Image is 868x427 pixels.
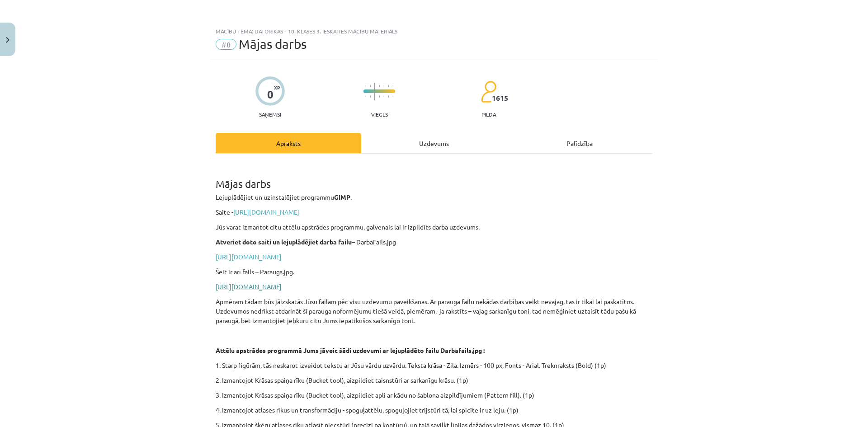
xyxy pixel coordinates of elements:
[233,208,299,216] a: [URL][DOMAIN_NAME]
[216,267,652,277] p: Šeit ir arī fails – Paraugs.jpg.
[383,95,384,98] img: icon-short-line-57e1e144782c952c97e751825c79c345078a6d821885a25fce030b3d8c18986b.svg
[255,111,285,117] p: Saņemsi
[216,405,652,415] p: 4. Izmantojot atlases rīkus un transformāciju - spoguļattēlu, spoguļojiet trijstūri tā, lai spicī...
[216,192,652,202] p: Lejuplādējiet un uzinstalējiet programmu .
[371,111,388,117] p: Viegls
[370,95,371,98] img: icon-short-line-57e1e144782c952c97e751825c79c345078a6d821885a25fce030b3d8c18986b.svg
[216,133,361,153] div: Apraksts
[370,85,371,87] img: icon-short-line-57e1e144782c952c97e751825c79c345078a6d821885a25fce030b3d8c18986b.svg
[216,282,282,291] a: [URL][DOMAIN_NAME]
[392,95,393,98] img: icon-short-line-57e1e144782c952c97e751825c79c345078a6d821885a25fce030b3d8c18986b.svg
[216,253,282,261] a: [URL][DOMAIN_NAME]
[374,83,375,100] img: icon-long-line-d9ea69661e0d244f92f715978eff75569469978d946b2353a9bb055b3ed8787d.svg
[216,39,236,50] span: #8
[379,85,380,87] img: icon-short-line-57e1e144782c952c97e751825c79c345078a6d821885a25fce030b3d8c18986b.svg
[216,162,652,190] h1: Mājas darbs
[216,207,652,217] p: Saite -
[216,346,485,354] strong: Attēlu apstrādes programmā Jums jāveic šādi uzdevumi ar lejuplādēto failu Darbafails.jpg :
[216,238,352,246] strong: Atveriet doto saiti un lejuplādējiet darba failu
[507,133,652,153] div: Palīdzība
[216,297,652,325] p: Apmēram tādam būs jāizskatās Jūsu failam pēc visu uzdevumu paveikšanas. Ar parauga failu nekādas ...
[365,85,366,87] img: icon-short-line-57e1e144782c952c97e751825c79c345078a6d821885a25fce030b3d8c18986b.svg
[334,193,350,201] strong: GIMP
[216,222,652,232] p: Jūs varat izmantot citu attēlu apstrādes programmu, galvenais lai ir izpildīts darba uzdevums.
[216,390,652,400] p: 3. Izmantojot Krāsas spaiņa rīku (Bucket tool), aizpildiet apli ar kādu no šablona aizpildījumiem...
[216,237,652,247] p: – DarbaFails.jpg
[216,28,652,34] div: Mācību tēma: Datorikas - 10. klases 3. ieskaites mācību materiāls
[388,95,389,98] img: icon-short-line-57e1e144782c952c97e751825c79c345078a6d821885a25fce030b3d8c18986b.svg
[267,88,274,101] div: 0
[481,80,496,103] img: students-c634bb4e5e11cddfef0936a35e636f08e4e9abd3cc4e673bd6f9a4125e45ecb1.svg
[492,94,508,102] span: 1615
[274,85,280,90] span: XP
[216,375,652,385] p: 2. Izmantojot Krāsas spaiņa rīku (Bucket tool), aizpildiet taisnstūri ar sarkanīgu krāsu. (1p)
[379,95,380,98] img: icon-short-line-57e1e144782c952c97e751825c79c345078a6d821885a25fce030b3d8c18986b.svg
[216,361,652,370] p: 1. Starp figūrām, tās neskarot izveidot tekstu ar Jūsu vārdu uzvārdu. Teksta krāsa - Zila. Izmērs...
[392,85,393,87] img: icon-short-line-57e1e144782c952c97e751825c79c345078a6d821885a25fce030b3d8c18986b.svg
[383,85,384,87] img: icon-short-line-57e1e144782c952c97e751825c79c345078a6d821885a25fce030b3d8c18986b.svg
[365,95,366,98] img: icon-short-line-57e1e144782c952c97e751825c79c345078a6d821885a25fce030b3d8c18986b.svg
[6,37,9,43] img: icon-close-lesson-0947bae3869378f0d4975bcd49f059093ad1ed9edebbc8119c70593378902aed.svg
[239,37,307,52] span: Mājas darbs
[361,133,507,153] div: Uzdevums
[388,85,389,87] img: icon-short-line-57e1e144782c952c97e751825c79c345078a6d821885a25fce030b3d8c18986b.svg
[481,111,496,117] p: pilda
